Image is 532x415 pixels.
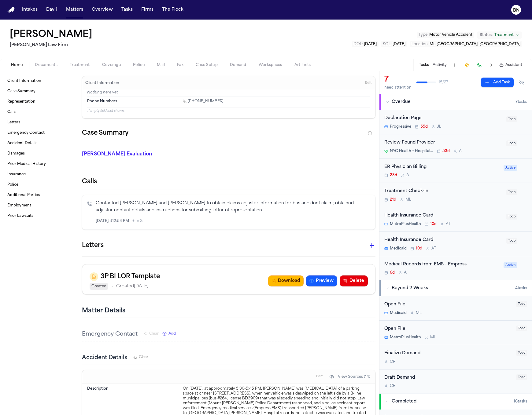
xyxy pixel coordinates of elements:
span: 10d [416,246,422,251]
button: Download [268,275,304,286]
button: Day 1 [44,4,60,15]
button: Tasks [419,63,429,67]
button: Edit DOL: 2025-06-27 [352,41,379,47]
span: 4 task s [515,286,527,291]
span: Phone Numbers [87,99,117,104]
a: Representation [5,97,73,107]
div: Declaration Page [384,115,503,122]
div: Review Found Provider [384,139,503,146]
a: Accident Details [5,138,73,148]
span: Todo [516,326,527,331]
button: Intakes [20,4,40,15]
span: Clear [149,331,159,336]
button: Preview [306,275,337,286]
button: View Sources (14) [326,372,373,382]
button: Overdue7tasks [379,94,532,110]
span: 10d [430,222,437,227]
div: 7 [384,75,412,85]
span: Demand [230,63,246,67]
span: Police [133,63,145,67]
div: Open task: Health Insurance Card [379,232,532,256]
img: Finch Logo [7,7,15,13]
span: Todo [506,116,517,122]
div: Open task: Finalize Demand [379,345,532,369]
button: Edit Location: Mt. Vernon, NY [410,41,522,47]
span: M L [405,197,411,202]
span: Active [504,165,517,171]
a: The Flock [160,4,186,15]
h2: [PERSON_NAME] Law Firm [10,42,95,49]
span: • 6m 3s [131,219,144,224]
span: Status: [480,33,493,38]
div: Open task: Medical Records from EMS - Empress [379,256,532,280]
span: Todo [506,189,517,195]
span: [DATE] [393,42,405,46]
span: [DATE] [364,42,377,46]
span: Medicaid [390,311,407,315]
span: SOL : [383,42,392,46]
span: Todo [506,140,517,146]
span: Edit [365,81,371,85]
h3: Accident Details [82,354,127,362]
span: MetroPlusHealth [390,335,421,340]
div: Treatment Check-In [384,188,503,195]
span: Todo [516,350,527,356]
div: Draft Demand [384,374,512,381]
button: Edit Type: Motor Vehicle Accident [417,32,474,38]
h1: [PERSON_NAME] [10,29,92,40]
button: Assistant [499,63,522,67]
h2: Matter Details [82,307,125,315]
span: Mt. [GEOGRAPHIC_DATA], [GEOGRAPHIC_DATA] [430,42,520,46]
span: 6d [390,270,395,275]
span: Case Setup [196,63,218,67]
button: Change status from Treatment [477,31,522,39]
span: M L [416,311,422,315]
span: Todo [516,374,527,380]
div: Open task: Open File [379,296,532,321]
span: Fax [177,63,183,67]
div: Open File [384,326,512,333]
span: Completed [392,399,416,405]
span: 23d [390,173,397,178]
a: Emergency Contact [5,128,73,138]
a: Insurance [5,169,73,179]
div: ER Physician Billing [384,164,500,171]
h2: Calls [82,177,375,186]
span: MetroPlusHealth [390,222,421,227]
span: Assistant [505,63,522,67]
p: Created [DATE] [116,283,149,290]
button: Beyond 2 Weeks4tasks [379,280,532,296]
span: 15 / 27 [438,80,448,85]
span: Documents [35,63,57,67]
span: Treatment [494,33,514,38]
span: Coverage [102,63,121,67]
div: Open File [384,301,512,308]
button: Firms [139,4,156,15]
p: Nothing here yet. [87,90,370,96]
p: [PERSON_NAME] Evaluation [82,151,175,158]
button: Overview [89,4,115,15]
span: Mail [157,63,165,67]
span: Treatment [70,63,90,67]
span: Type : [419,33,428,37]
span: C R [390,384,395,388]
span: Overdue [392,99,411,105]
p: 11 empty fields not shown. [87,109,370,113]
span: A [406,173,409,178]
div: Open task: Open File [379,321,532,345]
span: A [404,270,407,275]
button: Create Immediate Task [463,61,471,69]
div: Open task: Health Insurance Card [379,207,532,232]
a: Tasks [119,4,135,15]
span: C R [390,359,395,364]
span: Artifacts [294,63,311,67]
button: Clear Accident Details [133,355,148,360]
span: Add [168,331,176,336]
a: Client Information [5,76,73,86]
button: Activity [433,63,447,67]
button: Hide completed tasks (⌘⇧H) [516,78,527,87]
span: 21d [390,197,396,202]
div: Open task: ER Physician Billing [379,159,532,183]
